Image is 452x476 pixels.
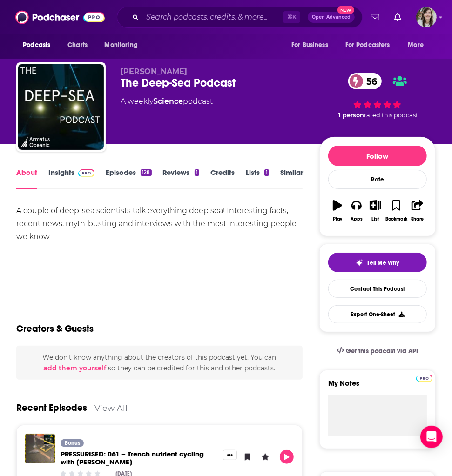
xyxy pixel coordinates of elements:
div: Share [411,216,424,222]
img: User Profile [416,7,437,27]
span: For Business [291,39,328,52]
a: Episodes128 [106,168,151,189]
span: Tell Me Why [367,259,399,267]
button: Export One-Sheet [328,305,427,323]
a: About [16,168,37,189]
span: Monitoring [104,39,137,52]
a: Pro website [416,373,432,382]
span: New [337,6,354,14]
span: rated this podcast [364,112,418,119]
span: Logged in as devinandrade [416,7,437,27]
img: Podchaser - Follow, Share and Rate Podcasts [15,8,105,26]
img: The Deep-Sea Podcast [18,64,104,150]
div: A weekly podcast [121,96,213,107]
span: 1 person [338,112,364,119]
button: Bookmark [385,194,408,228]
button: Apps [347,194,366,228]
div: Open Intercom Messenger [420,426,443,448]
a: Science [153,97,183,106]
span: Open Advanced [312,15,351,20]
button: Open AdvancedNew [308,12,355,23]
img: Podchaser Pro [416,375,432,382]
button: open menu [16,36,62,54]
span: Charts [67,39,88,52]
a: View All [94,403,128,413]
button: Follow [328,146,427,166]
img: Podchaser Pro [78,169,94,177]
a: Recent Episodes [16,402,87,414]
img: tell me why sparkle [356,259,363,267]
button: add them yourself [43,364,106,372]
div: 1 [195,169,199,176]
div: 56 1 personrated this podcast [319,67,436,125]
button: Bookmark Episode [241,450,255,464]
span: 56 [358,73,382,89]
button: open menu [98,36,149,54]
div: Apps [351,216,363,222]
img: PRESSURISED: 061 – Trench nutrient cycling with Ronnie N. Glud [25,434,55,463]
button: Leave a Rating [258,450,272,464]
a: Charts [61,36,93,54]
div: Rate [328,170,427,189]
button: open menu [285,36,340,54]
a: Contact This Podcast [328,280,427,298]
button: open menu [402,36,436,54]
button: tell me why sparkleTell Me Why [328,253,427,272]
div: Play [333,216,343,222]
a: PRESSURISED: 061 – Trench nutrient cycling with Ronnie N. Glud [61,449,204,466]
label: My Notes [328,379,427,395]
button: Play [328,194,347,228]
div: List [372,216,379,222]
button: Show More Button [223,450,237,460]
div: Bookmark [385,216,407,222]
span: ⌘ K [283,11,300,23]
div: Search podcasts, credits, & more... [117,7,363,28]
a: Reviews1 [163,168,199,189]
a: Get this podcast via API [329,340,426,362]
a: Lists1 [246,168,269,189]
a: InsightsPodchaser Pro [48,168,94,189]
a: 56 [348,73,382,89]
button: Share [408,194,427,228]
span: More [408,39,424,52]
input: Search podcasts, credits, & more... [142,10,283,25]
span: Bonus [65,440,80,446]
span: Podcasts [23,39,50,52]
span: [PERSON_NAME] [121,67,187,76]
span: For Podcasters [345,39,390,52]
span: We don't know anything about the creators of this podcast yet . You can so they can be credited f... [42,353,276,372]
button: List [366,194,385,228]
button: open menu [339,36,404,54]
a: Similar [280,168,303,189]
h2: Creators & Guests [16,323,94,335]
div: 1 [264,169,269,176]
div: A couple of deep-sea scientists talk everything deep sea! Interesting facts, recent news, myth-bu... [16,204,303,243]
a: Show notifications dropdown [367,9,383,25]
span: Get this podcast via API [346,347,418,355]
button: Show profile menu [416,7,437,27]
button: Play [280,450,294,464]
div: 128 [141,169,151,176]
a: Show notifications dropdown [391,9,405,25]
a: Credits [210,168,235,189]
